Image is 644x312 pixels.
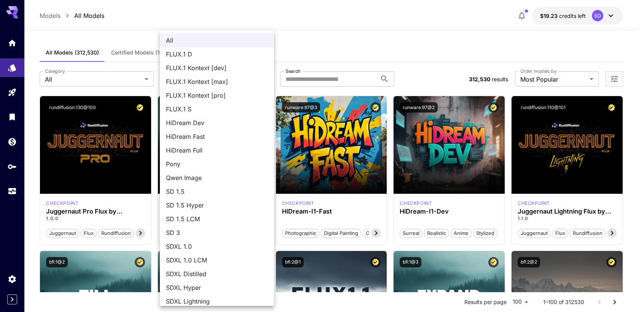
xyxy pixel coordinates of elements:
span: SDXL Distilled [166,269,268,278]
span: SD 1.5 Hyper [166,201,268,210]
span: SD 1.5 LCM [166,214,268,224]
span: Pony [166,159,268,169]
span: SDXL 1.0 [166,242,268,251]
span: HiDream Full [166,146,268,155]
span: FLUX.1 Kontext [pro] [166,91,268,100]
span: FLUX.1 D [166,50,268,59]
span: Qwen Image [166,173,268,182]
span: SDXL Hyper [166,283,268,292]
span: SDXL Lightning [166,297,268,306]
span: FLUX.1 Kontext [max] [166,77,268,86]
span: SDXL 1.0 LCM [166,256,268,265]
span: FLUX.1 Kontext [dev] [166,63,268,72]
span: SD 1.5 [166,187,268,196]
span: HiDream Dev [166,118,268,127]
span: All [166,36,268,45]
span: FLUX.1 S [166,105,268,114]
span: HiDream Fast [166,132,268,141]
span: SD 3 [166,228,268,237]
